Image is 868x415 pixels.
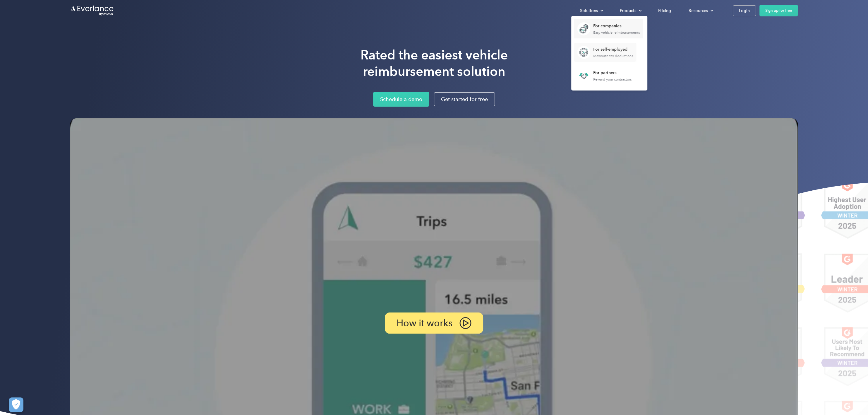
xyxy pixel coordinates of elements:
a: For partnersReward your contractors [574,66,634,85]
a: For self-employedMaximize tax deductions [574,43,636,62]
div: Products [620,7,636,14]
a: Sign up for free [759,5,798,16]
div: Products [614,6,646,16]
button: Cookies Settings [9,397,23,412]
div: Login [739,7,750,14]
div: For self-employed [593,47,633,52]
p: How it works [397,319,452,327]
a: Schedule a demo [373,92,429,107]
div: Maximize tax deductions [593,54,633,58]
a: Pricing [652,6,677,16]
div: For partners [593,70,632,76]
a: Login [733,5,756,16]
nav: Solutions [571,16,647,90]
a: Get started for free [434,92,495,106]
a: For companiesEasy vehicle reimbursements [574,19,643,38]
div: Solutions [574,6,608,16]
a: Go to homepage [70,5,114,16]
div: Resources [689,7,708,14]
h1: Rated the easiest vehicle reimbursement solution [361,47,508,80]
div: Easy vehicle reimbursements [593,30,640,35]
div: Resources [683,6,718,16]
div: Reward your contractors [593,77,632,81]
div: Solutions [580,7,598,14]
div: For companies [593,23,640,29]
div: Pricing [658,7,671,14]
input: Submit [154,29,183,41]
